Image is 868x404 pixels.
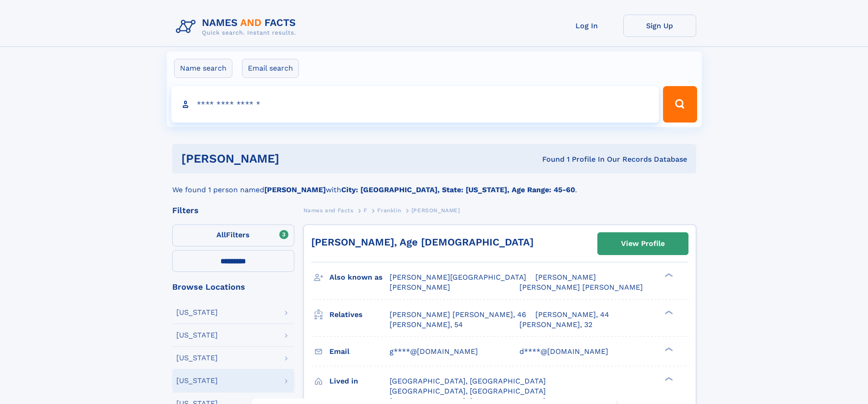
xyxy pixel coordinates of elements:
[377,207,401,214] span: Franklin
[176,309,218,316] div: [US_STATE]
[264,185,326,194] b: [PERSON_NAME]
[519,283,643,291] span: [PERSON_NAME] [PERSON_NAME]
[181,153,411,164] h1: [PERSON_NAME]
[311,236,534,248] a: [PERSON_NAME], Age [DEMOGRAPHIC_DATA]
[663,346,673,352] div: ❯
[172,174,696,195] div: We found 1 person named with .
[411,207,460,214] span: [PERSON_NAME]
[329,307,390,322] h3: Relatives
[329,373,390,389] h3: Lived in
[411,154,687,164] div: Found 1 Profile In Our Records Database
[172,283,294,291] div: Browse Locations
[172,15,303,39] img: Logo Names and Facts
[303,205,354,216] a: Names and Facts
[329,344,390,359] h3: Email
[663,86,697,123] button: Search Button
[172,225,294,246] label: Filters
[598,233,688,255] a: View Profile
[341,185,575,194] b: City: [GEOGRAPHIC_DATA], State: [US_STATE], Age Range: 45-60
[176,332,218,339] div: [US_STATE]
[663,272,673,278] div: ❯
[519,320,592,330] a: [PERSON_NAME], 32
[329,270,390,285] h3: Also known as
[176,377,218,384] div: [US_STATE]
[172,206,294,215] div: Filters
[663,376,673,382] div: ❯
[623,15,696,37] a: Sign Up
[535,310,609,320] a: [PERSON_NAME], 44
[176,354,218,362] div: [US_STATE]
[390,320,463,330] a: [PERSON_NAME], 54
[364,205,367,216] a: F
[550,15,623,37] a: Log In
[663,309,673,315] div: ❯
[171,86,659,123] input: search input
[535,273,596,281] span: [PERSON_NAME]
[390,377,546,385] span: [GEOGRAPHIC_DATA], [GEOGRAPHIC_DATA]
[390,387,546,395] span: [GEOGRAPHIC_DATA], [GEOGRAPHIC_DATA]
[377,205,401,216] a: Franklin
[621,233,665,254] div: View Profile
[390,310,526,320] a: [PERSON_NAME] [PERSON_NAME], 46
[242,59,299,78] label: Email search
[390,273,526,281] span: [PERSON_NAME][GEOGRAPHIC_DATA]
[364,207,367,214] span: F
[216,230,226,239] span: All
[174,59,232,78] label: Name search
[390,283,450,291] span: [PERSON_NAME]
